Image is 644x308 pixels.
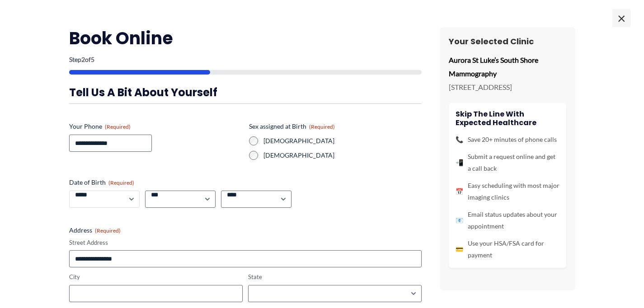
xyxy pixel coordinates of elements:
span: 📲 [456,157,463,168]
legend: Address [69,226,121,235]
li: Easy scheduling with most major imaging clinics [456,180,559,203]
label: Street Address [69,238,422,247]
label: [DEMOGRAPHIC_DATA] [263,151,422,160]
li: Email status updates about your appointment [456,209,559,232]
span: (Required) [108,179,134,186]
h2: Book Online [69,27,422,49]
label: Your Phone [69,122,242,131]
p: [STREET_ADDRESS] [449,80,566,94]
span: × [612,9,630,27]
span: 5 [91,56,94,63]
span: (Required) [95,227,121,234]
li: Use your HSA/FSA card for payment [456,238,559,261]
p: Aurora St Luke’s South Shore Mammography [449,53,566,80]
legend: Sex assigned at Birth [249,122,335,131]
label: City [69,273,243,281]
label: State [248,273,422,281]
h3: Your Selected Clinic [449,36,566,47]
span: 💳 [456,243,463,255]
legend: Date of Birth [69,178,134,187]
span: 2 [81,56,85,63]
h3: Tell us a bit about yourself [69,85,422,99]
p: Step of [69,56,422,63]
h4: Skip the line with Expected Healthcare [456,110,559,127]
span: 📧 [456,215,463,226]
li: Save 20+ minutes of phone calls [456,134,559,145]
span: 📞 [456,134,463,145]
label: [DEMOGRAPHIC_DATA] [263,136,422,145]
span: 📅 [456,186,463,197]
li: Submit a request online and get a call back [456,151,559,174]
span: (Required) [309,123,335,130]
span: (Required) [105,123,131,130]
